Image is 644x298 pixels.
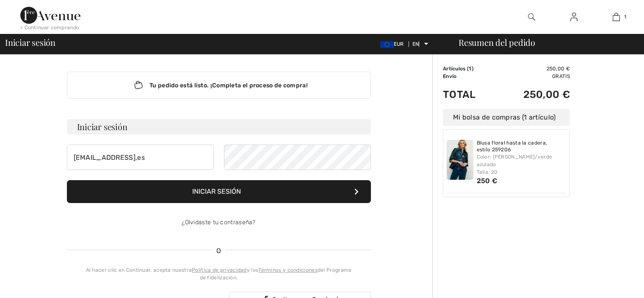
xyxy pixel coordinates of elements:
[67,180,371,203] button: Iniciar sesión
[77,121,127,132] font: Iniciar sesión
[564,12,584,22] a: Iniciar sesión
[447,140,473,180] img: Blusa floral hasta la cadera, estilo 259206
[216,247,221,255] font: O
[477,169,498,175] font: Talla: 20
[192,187,241,195] font: Iniciar sesión
[412,41,419,47] font: EN
[453,113,556,121] font: Mi bolsa de compras (1 artículo)
[86,267,192,273] font: Al hacer clic en Continuar, acepta nuestra
[20,25,79,31] font: < Continuar comprando
[528,12,535,22] img: buscar en el sitio web
[443,73,457,79] font: Envío
[247,267,259,273] font: y los
[595,12,637,22] a: 1
[258,267,318,273] a: Términos y condiciones
[443,89,476,100] font: Total
[472,66,473,72] font: )
[477,154,553,167] font: Color: [PERSON_NAME]/verde azulado
[380,41,394,48] img: Euro
[570,12,578,22] img: Mi información
[5,36,55,48] font: Iniciar sesión
[469,66,471,72] font: 1
[192,267,247,273] a: Política de privacidad
[67,145,214,170] input: Correo electrónico
[459,36,535,48] font: Resumen del pedido
[20,7,80,24] img: Avenida 1ère
[486,56,644,298] iframe: Encuentre más información aquí
[149,82,308,89] font: Tu pedido está listo. ¡Completa el proceso de compra!
[182,219,256,226] a: ¿Olvidaste tu contraseña?
[443,66,469,72] font: Artículos (
[613,12,620,22] img: Mi bolso
[394,41,404,47] font: EUR
[624,14,626,20] font: 1
[477,177,498,185] font: 250 €
[477,140,567,153] a: Blusa floral hasta la cadera, estilo 259206
[477,140,547,153] font: Blusa floral hasta la cadera, estilo 259206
